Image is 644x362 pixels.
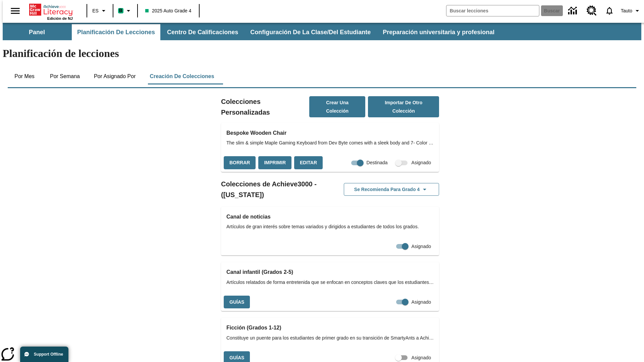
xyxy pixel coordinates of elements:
button: Preparación universitaria y profesional [377,24,500,40]
div: Portada [29,2,73,20]
span: Artículos relatados de forma entretenida que se enfocan en conceptos claves que los estudiantes a... [226,279,434,286]
button: Support Offline [20,347,68,362]
h3: Canal de noticias [226,212,434,222]
button: Por semana [45,68,85,84]
button: Por asignado por [89,68,141,84]
button: Perfil/Configuración [618,5,644,17]
a: Centro de recursos, Se abrirá en una pestaña nueva. [583,2,601,20]
button: Abrir el menú lateral [5,1,25,21]
span: Tauto [621,7,632,14]
span: Asignado [412,299,431,306]
button: Por mes [8,68,41,84]
span: Artículos de gran interés sobre temas variados y dirigidos a estudiantes de todos los grados. [226,223,434,230]
div: Subbarra de navegación [3,24,500,40]
input: Buscar campo [446,5,539,16]
span: Asignado [412,243,431,250]
span: ES [92,7,99,14]
span: Destinada [367,159,388,166]
button: Importar de otro Colección [368,96,439,117]
button: Lenguaje: ES, Selecciona un idioma [89,5,111,17]
button: Se recomienda para Grado 4 [344,183,439,196]
span: Support Offline [34,352,63,357]
span: Constituye un puente para los estudiantes de primer grado en su transición de SmartyAnts a Achiev... [226,335,434,342]
span: 2025 Auto Grade 4 [145,7,192,14]
button: Editar [294,156,323,169]
div: Subbarra de navegación [3,23,641,40]
button: Boost El color de la clase es verde menta. Cambiar el color de la clase. [115,5,135,17]
h1: Planificación de lecciones [3,47,641,60]
button: Imprimir, Se abrirá en una ventana nueva [258,156,291,169]
h3: Bespoke Wooden Chair [226,128,434,138]
h2: Colecciones de Achieve3000 - ([US_STATE]) [221,179,330,200]
span: Edición de NJ [47,16,73,20]
button: Guías [224,296,250,309]
button: Panel [3,24,70,40]
a: Portada [29,3,73,16]
span: B [119,6,122,15]
span: Asignado [412,159,431,166]
a: Notificaciones [601,2,618,19]
button: Borrar [224,156,256,169]
button: Configuración de la clase/del estudiante [245,24,376,40]
h3: Ficción (Grados 1-12) [226,323,434,333]
a: Centro de información [564,2,583,20]
h2: Colecciones Personalizadas [221,96,309,118]
button: Planificación de lecciones [72,24,160,40]
span: Asignado [412,354,431,361]
button: Crear una colección [309,96,366,117]
h3: Canal infantil (Grados 2-5) [226,267,434,277]
button: Centro de calificaciones [162,24,244,40]
button: Creación de colecciones [144,68,219,84]
span: The slim & simple Maple Gaming Keyboard from Dev Byte comes with a sleek body and 7- Color RGB LE... [226,139,434,146]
